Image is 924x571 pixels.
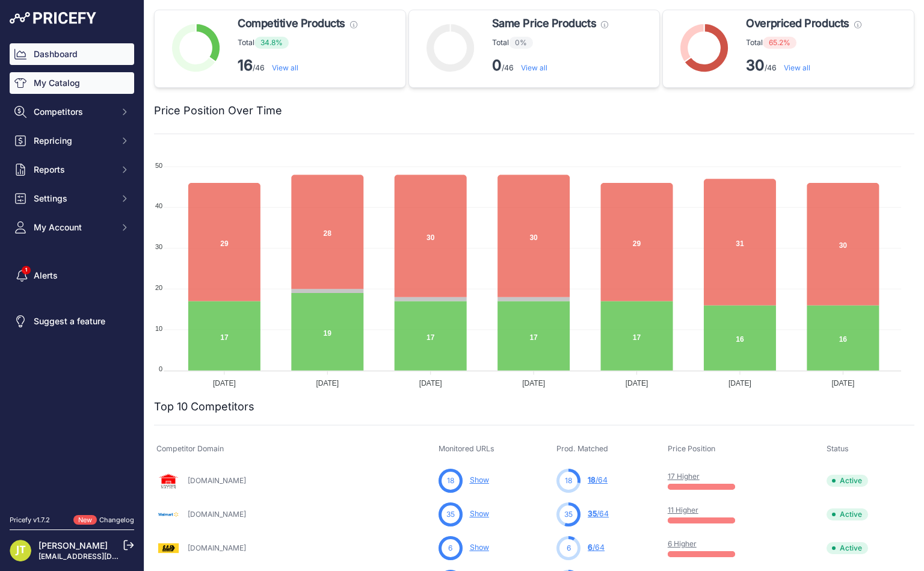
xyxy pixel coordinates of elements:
a: [DOMAIN_NAME] [188,476,246,485]
span: 0% [509,37,533,49]
a: View all [272,63,298,72]
button: Repricing [10,130,134,152]
span: Monitored URLs [439,444,494,453]
tspan: 40 [155,202,162,209]
a: Suggest a feature [10,310,134,332]
p: /46 [492,56,608,75]
tspan: [DATE] [626,379,648,387]
span: My Account [34,221,112,233]
p: Total [238,37,357,49]
span: Same Price Products [492,15,596,32]
span: 18 [447,475,454,486]
a: [DOMAIN_NAME] [188,543,246,552]
tspan: [DATE] [728,379,751,387]
span: Price Position [668,444,715,453]
a: 11 Higher [668,505,698,514]
tspan: [DATE] [522,379,545,387]
h2: Price Position Over Time [154,102,282,119]
span: 35 [564,509,573,520]
span: New [73,515,97,525]
span: Reports [34,164,112,176]
button: Competitors [10,101,134,123]
span: 18 [565,475,572,486]
span: Competitors [34,106,112,118]
a: 18/64 [588,475,608,484]
a: 6/64 [588,543,605,552]
p: Total [746,37,861,49]
span: 6 [448,543,452,554]
a: [EMAIL_ADDRESS][DOMAIN_NAME] [38,552,164,561]
tspan: [DATE] [316,379,339,387]
tspan: 30 [155,243,162,250]
a: 17 Higher [668,472,700,481]
span: Active [827,542,868,554]
button: Reports [10,159,134,181]
span: 34.8% [254,37,289,49]
tspan: [DATE] [419,379,442,387]
a: View all [521,63,547,72]
span: 18 [588,475,596,484]
button: My Account [10,217,134,238]
tspan: 20 [155,284,162,291]
nav: Sidebar [10,43,134,501]
span: Overpriced Products [746,15,849,32]
tspan: [DATE] [831,379,854,387]
tspan: 10 [155,325,162,332]
strong: 16 [238,57,253,74]
strong: 30 [746,57,765,74]
span: 6 [567,543,571,554]
a: Alerts [10,265,134,286]
tspan: 0 [159,365,162,372]
tspan: 50 [155,162,162,169]
a: Show [470,543,489,552]
span: Status [827,444,849,453]
span: 35 [588,509,597,518]
button: Settings [10,188,134,209]
h2: Top 10 Competitors [154,398,254,415]
span: Active [827,508,868,520]
a: 6 Higher [668,539,697,548]
a: My Catalog [10,72,134,94]
span: Repricing [34,135,112,147]
a: Changelog [99,516,134,524]
span: 6 [588,543,593,552]
span: Competitive Products [238,15,345,32]
span: 65.2% [763,37,796,49]
a: 35/64 [588,509,609,518]
span: Active [827,475,868,487]
a: Dashboard [10,43,134,65]
a: [DOMAIN_NAME] [188,510,246,519]
tspan: [DATE] [213,379,236,387]
span: Settings [34,193,112,205]
span: 35 [446,509,455,520]
a: Show [470,475,489,484]
a: View all [784,63,810,72]
p: Total [492,37,608,49]
p: /46 [746,56,861,75]
span: Competitor Domain [156,444,224,453]
div: Pricefy v1.7.2 [10,515,50,525]
img: Pricefy Logo [10,12,96,24]
p: /46 [238,56,357,75]
span: Prod. Matched [556,444,608,453]
strong: 0 [492,57,502,74]
a: Show [470,509,489,518]
a: [PERSON_NAME] [38,540,108,551]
